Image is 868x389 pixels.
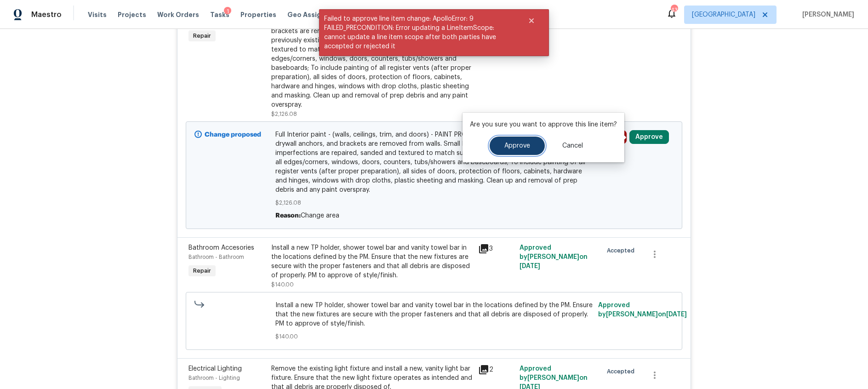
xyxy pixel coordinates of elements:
span: Electrical Lighting [188,366,242,372]
span: Visits [88,10,107,19]
button: Approve [629,130,669,144]
b: Change proposed [205,132,261,138]
span: $2,126.08 [275,198,593,207]
span: Approved by [PERSON_NAME] on [520,245,588,269]
span: Bathroom - Bathroom [188,254,244,260]
button: Approve [490,137,545,155]
span: Maestro [31,10,62,19]
span: Install a new TP holder, shower towel bar and vanity towel bar in the locations defined by the PM... [275,301,593,328]
div: Full Interior paint - (walls, ceilings, trim, and doors) - PAINT PROVIDED BY OPENDOOR. All nails,... [271,8,473,109]
span: Approve [504,143,530,149]
div: 3 [478,243,514,254]
span: Change area [301,212,339,219]
span: Full Interior paint - (walls, ceilings, trim, and doors) - PAINT PROVIDED BY OPENDOOR. All nails,... [275,130,593,194]
span: Accepted [607,367,638,376]
div: Install a new TP holder, shower towel bar and vanity towel bar in the locations defined by the PM... [271,243,473,280]
span: Bathroom Accesories [188,245,254,251]
span: Cancel [562,143,583,149]
span: Reason: [275,212,301,219]
span: $140.00 [271,282,294,287]
span: $140.00 [275,332,593,341]
span: Geo Assignments [287,10,347,19]
span: [GEOGRAPHIC_DATA] [692,10,755,19]
span: [DATE] [520,263,540,269]
span: Accepted [607,246,638,255]
span: Repair [189,31,215,40]
button: Close [516,11,547,30]
span: [PERSON_NAME] [799,10,854,19]
span: Failed to approve line item change: ApolloError: 9 FAILED_PRECONDITION: Error updating a LineItem... [319,9,516,56]
div: 43 [671,6,677,15]
div: 2 [478,364,514,375]
span: Properties [240,10,276,19]
span: [DATE] [666,311,687,318]
div: 1 [224,7,231,16]
button: Cancel [548,137,598,155]
span: Tasks [210,11,229,18]
span: Projects [118,10,146,19]
span: Repair [189,266,215,275]
p: Are you sure you want to approve this line item? [470,120,617,129]
span: Work Orders [157,10,199,19]
span: $2,126.08 [271,111,297,117]
span: Bathroom - Lighting [188,375,240,381]
span: Approved by [PERSON_NAME] on [598,302,687,318]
